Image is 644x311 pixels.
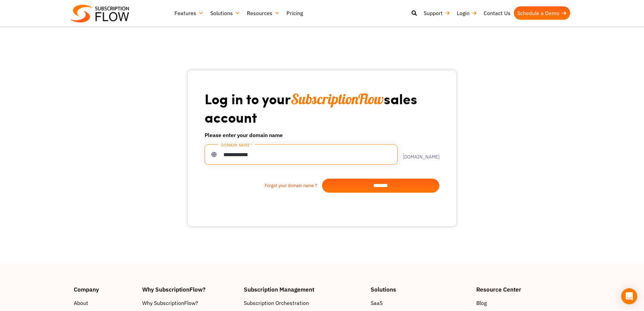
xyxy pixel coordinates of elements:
h6: Please enter your domain name [205,131,439,139]
img: Subscriptionflow [70,5,129,22]
span: About [74,299,88,307]
a: Resources [244,6,283,20]
h4: Resource Center [476,287,570,292]
a: Schedule a Demo [514,6,570,20]
span: SubscriptionFlow [291,90,384,108]
a: Pricing [283,6,306,20]
a: Solutions [207,6,244,20]
a: Blog [476,299,570,307]
a: SaaS [371,299,470,307]
a: Contact Us [480,6,514,20]
span: Why SubscriptionFlow? [142,299,198,307]
h4: Company [74,287,136,292]
a: Why SubscriptionFlow? [142,299,237,307]
a: About [74,299,136,307]
a: Support [420,6,453,20]
span: SaaS [371,299,383,307]
h4: Why SubscriptionFlow? [142,287,237,292]
div: Open Intercom Messenger [621,288,637,304]
span: Blog [476,299,487,307]
a: Forgot your domain name ? [205,182,322,189]
h4: Solutions [371,287,470,292]
span: Subscription Orchestration [244,299,309,307]
label: .[DOMAIN_NAME] [397,150,439,159]
a: Login [453,6,480,20]
a: Subscription Orchestration [244,299,364,307]
a: Features [171,6,207,20]
h1: Log in to your sales account [205,90,439,126]
h4: Subscription Management [244,287,364,292]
